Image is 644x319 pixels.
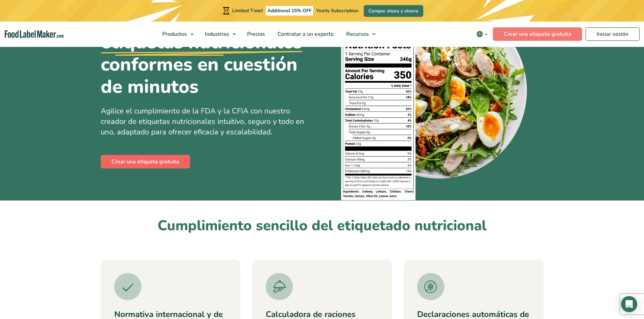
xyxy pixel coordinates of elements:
a: Industrias [199,22,239,47]
span: Limited Time! [232,7,263,14]
a: Recursos [340,22,379,47]
a: Crear una etiqueta gratuita [493,27,582,41]
a: Productos [156,22,197,47]
a: Iniciar sesión [586,27,640,41]
div: Open Intercom Messenger [621,296,637,312]
img: Un icono de garrapata verde. [114,273,141,300]
span: Precios [245,30,266,38]
span: Contratar a un experto [276,30,334,38]
span: Yearly Subscription [316,7,358,14]
span: Industrias [203,30,230,38]
span: Additional 15% OFF [266,6,313,16]
u: etiquetas nutricionales [101,31,302,53]
a: Crear una etiqueta gratuita [101,155,190,168]
a: Compre ahora y ahorre [364,5,423,17]
span: Agilice el cumplimiento de la FDA y la CFIA con nuestro creador de etiquetas nutricionales intuit... [101,106,304,137]
a: Contratar a un experto [271,22,338,47]
h1: Cree conformes en cuestión de minutos [101,9,317,98]
a: Precios [241,22,270,47]
span: Recursos [344,30,369,38]
h2: Cumplimiento sencillo del etiquetado nutricional [101,217,544,235]
span: Productos [160,30,188,38]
